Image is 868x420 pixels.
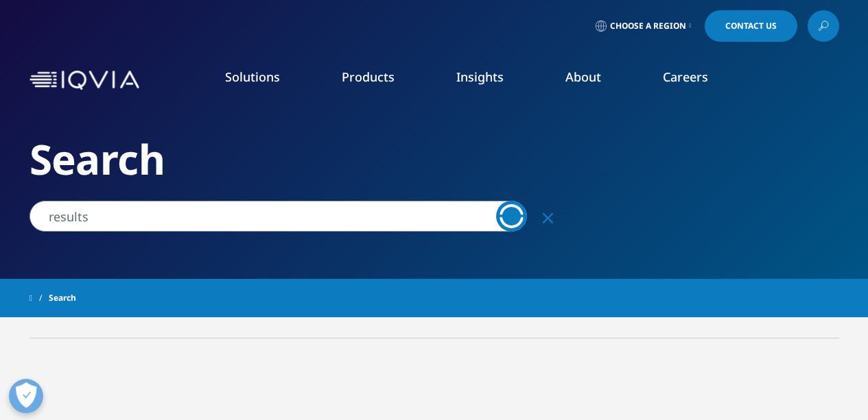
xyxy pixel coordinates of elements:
[145,48,839,112] nav: Primary
[225,69,280,85] a: Solutions
[30,201,527,232] input: Search
[565,69,601,85] a: About
[49,286,76,310] span: Search
[496,201,527,232] a: Search
[456,69,504,85] a: Insights
[610,21,686,32] span: Choose a Region
[663,69,708,85] a: Careers
[9,379,43,413] button: Open Preferences
[30,71,139,90] img: IQVIA Healthcare Information Technology and Pharma Clinical Research Company
[498,203,524,229] svg: Loading
[30,134,839,185] h2: Search
[705,10,797,42] a: Contact Us
[543,213,553,223] svg: Clear
[532,201,565,234] div: Clear
[725,22,777,30] span: Contact Us
[342,69,395,85] a: Products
